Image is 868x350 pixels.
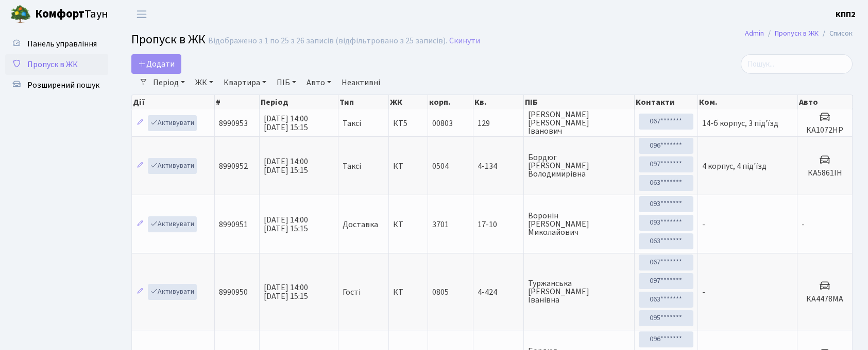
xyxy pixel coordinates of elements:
b: Комфорт [35,6,84,22]
th: ПІБ [524,95,635,109]
span: [DATE] 14:00 [DATE] 15:15 [264,282,308,302]
a: Пропуск в ЖК [5,54,108,75]
h5: KA1072HP [802,125,848,135]
span: Гості [343,288,361,296]
a: Активувати [148,158,197,174]
span: Туржанська [PERSON_NAME] Іванівна [528,279,630,304]
span: 4-134 [478,162,519,170]
span: Доставка [343,220,378,229]
span: 3701 [432,219,449,230]
span: КТ [393,220,423,229]
span: 4 корпус, 4 під'їзд [702,161,767,172]
span: - [802,219,805,230]
h5: КА5861ІН [802,168,848,178]
th: Кв. [473,95,524,109]
img: logo.png [10,4,31,25]
span: 14-б корпус, 3 під'їзд [702,118,778,129]
span: 4-424 [478,288,519,296]
a: Неактивні [337,74,384,91]
span: 8990953 [219,118,248,129]
a: Активувати [148,115,197,131]
span: Таксі [343,119,361,128]
span: [DATE] 14:00 [DATE] 15:15 [264,214,308,234]
nav: breadcrumb [729,23,868,44]
button: Переключити навігацію [129,6,155,23]
span: - [702,219,705,230]
span: Пропуск в ЖК [131,30,206,49]
span: 0504 [432,161,449,172]
span: Розширений пошук [27,79,99,91]
a: Період [149,74,189,91]
a: Пропуск в ЖК [775,28,819,39]
span: 8990951 [219,219,248,230]
span: 8990950 [219,287,248,298]
span: 17-10 [478,220,519,229]
a: Активувати [148,284,197,300]
span: 0805 [432,287,449,298]
span: КТ5 [393,119,423,128]
span: КТ [393,162,423,170]
li: Список [819,28,853,39]
span: Бордюг [PERSON_NAME] Володимирівна [528,153,630,178]
span: 00803 [432,118,453,129]
th: Контакти [635,95,698,109]
div: Відображено з 1 по 25 з 26 записів (відфільтровано з 25 записів). [208,36,447,46]
span: Воронін [PERSON_NAME] Миколайович [528,212,630,236]
th: ЖК [389,95,428,109]
a: Авто [302,74,335,91]
span: Таун [35,6,108,23]
a: Скинути [449,36,480,46]
a: Квартира [219,74,270,91]
span: Таксі [343,162,361,170]
a: ЖК [191,74,217,91]
a: Панель управління [5,34,108,54]
span: Панель управління [27,38,97,50]
span: Пропуск в ЖК [27,59,78,70]
th: корп. [428,95,473,109]
th: # [215,95,260,109]
span: 129 [478,119,519,128]
span: [DATE] 14:00 [DATE] 15:15 [264,156,308,176]
a: Додати [131,54,181,74]
span: - [702,287,705,298]
span: 8990952 [219,161,248,172]
th: Тип [338,95,389,109]
a: ПІБ [273,74,300,91]
a: КПП2 [836,8,856,21]
h5: КА4478МА [802,294,848,304]
a: Розширений пошук [5,75,108,96]
th: Дії [132,95,215,109]
span: [DATE] 14:00 [DATE] 15:15 [264,113,308,133]
span: [PERSON_NAME] [PERSON_NAME] Іванович [528,110,630,135]
span: Додати [138,58,175,70]
th: Період [260,95,338,109]
th: Авто [798,95,853,109]
input: Пошук... [741,54,853,74]
th: Ком. [698,95,798,109]
a: Активувати [148,216,197,232]
a: Admin [745,28,764,39]
span: КТ [393,288,423,296]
